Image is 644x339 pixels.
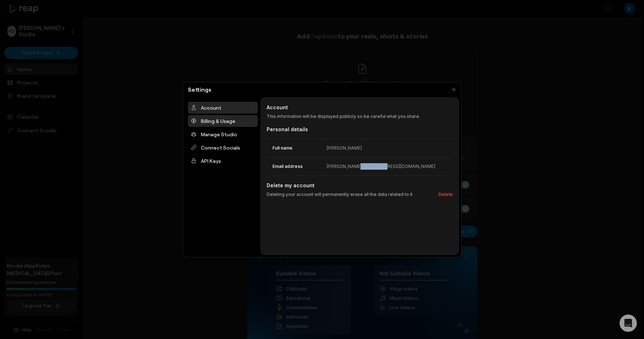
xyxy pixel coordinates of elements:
[185,85,214,94] h2: Settings
[267,125,453,133] div: Personal details
[188,102,258,114] div: Account
[267,182,453,189] h2: Delete my account
[267,191,413,198] p: Deleting your account will permanently erase all the data related to it
[436,191,453,198] button: Delete
[188,142,258,154] div: Connect Socials
[188,128,258,140] div: Manage Studio
[327,145,362,151] div: [PERSON_NAME]
[327,163,435,170] div: [PERSON_NAME][EMAIL_ADDRESS][DOMAIN_NAME]
[267,145,327,151] dt: Full name
[267,104,453,111] h2: Account
[188,115,258,127] div: Billing & Usage
[267,113,453,120] p: This information will be displayed publicly so be careful what you share.
[267,163,327,170] dt: Email address
[188,155,258,167] div: API Keys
